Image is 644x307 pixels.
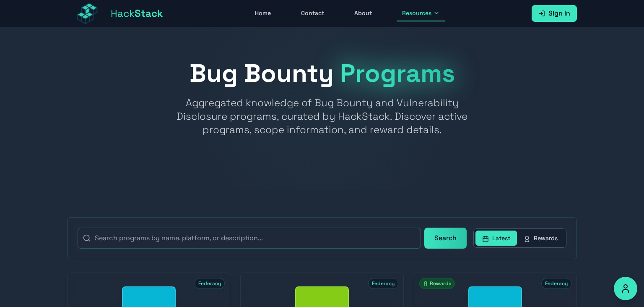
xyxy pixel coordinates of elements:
[419,278,455,289] span: Rewards
[402,9,431,17] span: Resources
[111,7,163,20] span: Hack
[135,7,163,20] span: Stack
[424,228,467,249] button: Search
[340,57,455,89] span: Programs
[296,5,329,21] a: Contact
[614,277,637,300] button: Accessibility Options
[475,231,517,246] button: Latest
[67,61,577,86] h1: Bug Bounty
[161,96,483,136] p: Aggregated knowledge of Bug Bounty and Vulnerability Disclosure programs, curated by HackStack. D...
[78,228,421,249] input: Search programs by name, platform, or description...
[517,231,564,246] button: Rewards
[532,5,577,22] a: Sign In
[541,278,571,289] span: Federacy
[349,5,377,21] a: About
[368,278,398,289] span: Federacy
[250,5,276,21] a: Home
[195,278,225,289] span: Federacy
[548,8,570,18] span: Sign In
[397,5,445,21] button: Resources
